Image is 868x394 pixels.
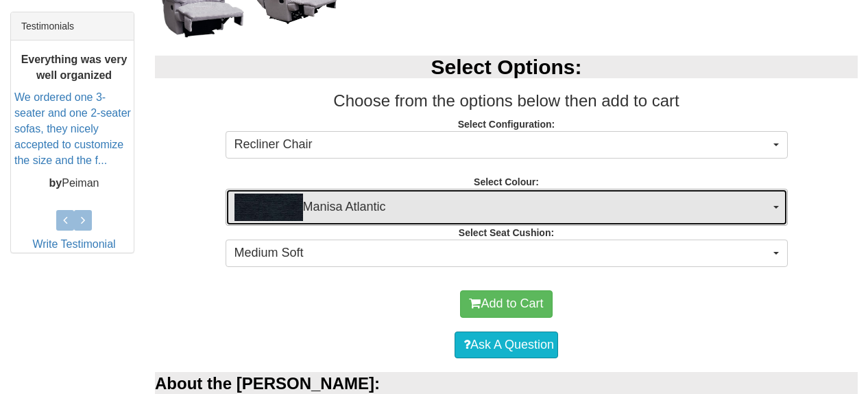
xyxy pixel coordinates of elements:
[455,332,558,359] a: Ask A Question
[234,136,770,154] span: Recliner Chair
[21,53,128,80] b: Everything was very well organized
[474,176,539,187] strong: Select Colour:
[226,189,788,226] button: Manisa AtlanticManisa Atlantic
[458,119,555,130] strong: Select Configuration:
[11,12,134,40] div: Testimonials
[234,244,770,262] span: Medium Soft
[226,240,788,267] button: Medium Soft
[234,194,303,221] img: Manisa Atlantic
[460,290,552,318] button: Add to Cart
[226,131,788,159] button: Recliner Chair
[431,56,581,78] b: Select Options:
[32,238,115,250] a: Write Testimonial
[14,175,134,191] p: Peiman
[459,227,554,238] strong: Select Seat Cushion:
[14,91,131,165] a: We ordered one 3-seater and one 2-seater sofas, they nicely accepted to customize the size and th...
[155,92,858,110] h3: Choose from the options below then add to cart
[234,194,770,221] span: Manisa Atlantic
[49,176,62,188] b: by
